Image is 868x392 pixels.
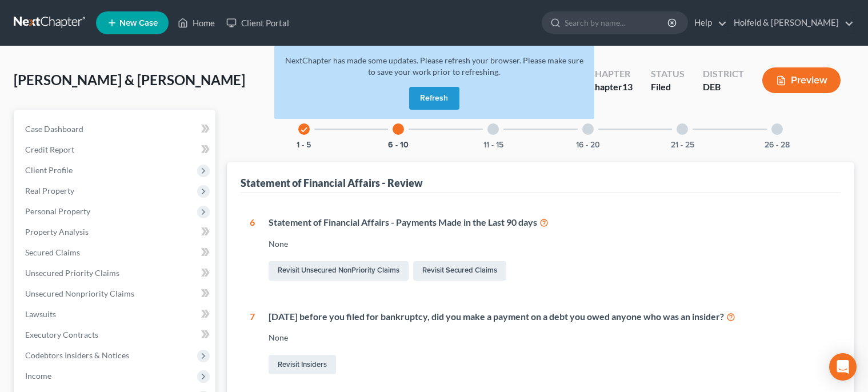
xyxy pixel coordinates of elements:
[413,261,506,281] a: Revisit Secured Claims
[269,261,409,281] a: Revisit Unsecured NonPriority Claims
[16,119,215,139] a: Case Dashboard
[172,13,221,33] a: Home
[728,13,854,33] a: Holfeld & [PERSON_NAME]
[16,139,215,160] a: Credit Report
[25,186,74,195] span: Real Property
[25,350,129,360] span: Codebtors Insiders & Notices
[300,126,308,134] i: check
[25,289,134,298] span: Unsecured Nonpriority Claims
[25,124,83,134] span: Case Dashboard
[388,141,409,149] button: 6 - 10
[25,309,56,319] span: Lawsuits
[250,216,255,283] div: 6
[409,87,459,110] button: Refresh
[622,81,633,92] span: 13
[565,12,669,33] input: Search by name...
[762,67,841,93] button: Preview
[14,71,245,88] span: [PERSON_NAME] & [PERSON_NAME]
[285,55,583,77] span: NextChapter has made some updates. Please refresh your browser. Please make sure to save your wor...
[589,81,633,94] div: Chapter
[16,263,215,283] a: Unsecured Priority Claims
[589,67,633,81] div: Chapter
[297,141,311,149] button: 1 - 5
[16,283,215,304] a: Unsecured Nonpriority Claims
[829,353,857,381] div: Open Intercom Messenger
[689,13,727,33] a: Help
[671,141,694,149] button: 21 - 25
[765,141,790,149] button: 26 - 28
[651,81,685,94] div: Filed
[25,145,74,154] span: Credit Report
[25,268,119,278] span: Unsecured Priority Claims
[16,325,215,345] a: Executory Contracts
[241,176,423,190] div: Statement of Financial Affairs - Review
[269,238,831,250] div: None
[119,19,158,27] span: New Case
[703,67,744,81] div: District
[269,332,831,343] div: None
[250,310,255,377] div: 7
[269,310,831,323] div: [DATE] before you filed for bankruptcy, did you make a payment on a debt you owed anyone who was ...
[25,247,80,257] span: Secured Claims
[269,355,336,374] a: Revisit Insiders
[651,67,685,81] div: Status
[576,141,600,149] button: 16 - 20
[25,227,89,237] span: Property Analysis
[483,141,503,149] button: 11 - 15
[25,206,90,216] span: Personal Property
[16,242,215,263] a: Secured Claims
[703,81,744,94] div: DEB
[269,216,831,229] div: Statement of Financial Affairs - Payments Made in the Last 90 days
[221,13,295,33] a: Client Portal
[25,330,98,339] span: Executory Contracts
[16,304,215,325] a: Lawsuits
[25,371,51,381] span: Income
[25,165,73,175] span: Client Profile
[16,222,215,242] a: Property Analysis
